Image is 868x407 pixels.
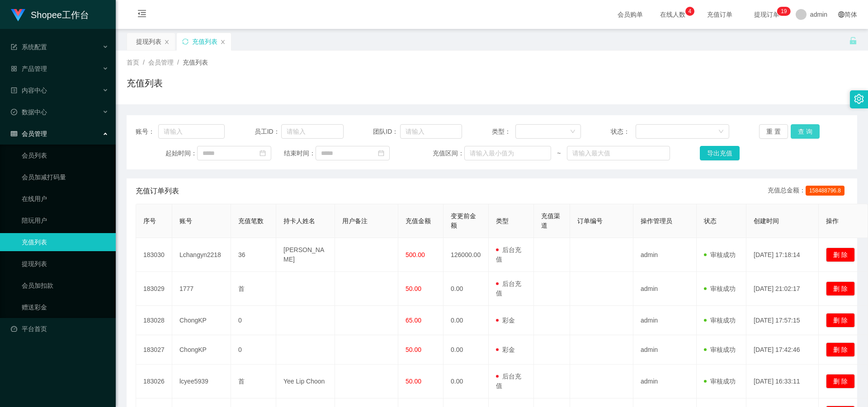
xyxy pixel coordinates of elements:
button: 导出充值 [700,146,740,160]
i: 图标: check-circle-o [11,109,17,115]
td: 36 [231,238,276,272]
span: 用户备注 [342,217,368,225]
i: 图标: calendar [259,150,266,156]
span: 会员管理 [148,59,174,66]
span: 审核成功 [704,346,736,353]
i: 图标: calendar [378,150,384,156]
i: 图标: appstore-o [11,65,17,72]
td: ChongKP [172,335,231,365]
span: 提现订单 [750,11,784,18]
h1: 充值列表 [127,76,163,90]
div: 充值列表 [192,33,217,50]
span: 创建时间 [754,217,779,225]
span: 审核成功 [704,378,736,385]
span: 后台充值 [496,246,521,263]
span: 65.00 [406,317,421,324]
p: 4 [689,7,692,16]
i: 图标: sync [182,38,189,45]
td: 0.00 [443,272,489,306]
td: 183028 [136,306,172,335]
td: [PERSON_NAME] [276,238,335,272]
span: 在线人数 [656,11,690,18]
span: 产品管理 [11,65,47,72]
td: 183030 [136,238,172,272]
span: 类型 [496,217,509,225]
p: 9 [784,7,787,16]
span: 系统配置 [11,43,47,51]
a: 会员加减打码量 [22,168,108,186]
input: 请输入 [400,124,462,139]
td: Yee Lip Choon [276,365,335,398]
td: 0.00 [443,335,489,365]
a: 图标: dashboard平台首页 [11,320,108,338]
td: [DATE] 17:18:14 [746,238,819,272]
span: 彩金 [496,346,515,353]
i: 图标: down [718,129,724,135]
button: 删 除 [826,342,855,357]
i: 图标: form [11,44,17,50]
button: 删 除 [826,248,855,262]
a: 在线用户 [22,190,108,208]
span: 状态： [611,127,636,136]
td: 0.00 [443,365,489,398]
td: admin [633,365,697,398]
sup: 4 [685,7,694,16]
button: 重 置 [759,124,788,139]
td: lcyee5939 [172,365,231,398]
span: 变更前金额 [451,212,476,229]
td: [DATE] 16:33:11 [746,365,819,398]
td: 1777 [172,272,231,306]
i: 图标: setting [854,94,864,104]
span: 158488796.8 [806,186,844,196]
td: Lchangyn2218 [172,238,231,272]
h1: Shopee工作台 [31,0,89,29]
td: 126000.00 [443,238,489,272]
span: / [177,59,179,66]
span: 订单编号 [577,217,603,225]
img: logo.9652507e.png [11,9,25,22]
span: 充值订单 [703,11,737,18]
td: 0.00 [443,306,489,335]
td: admin [633,335,697,365]
span: 起始时间： [165,149,197,158]
td: 183027 [136,335,172,365]
span: 充值区间： [433,149,464,158]
span: 持卡人姓名 [283,217,315,225]
td: admin [633,238,697,272]
i: 图标: unlock [849,37,857,45]
span: 内容中心 [11,87,47,94]
span: 员工ID： [255,127,281,136]
td: [DATE] 17:42:46 [746,335,819,365]
a: 赠送彩金 [22,298,108,316]
span: 审核成功 [704,285,736,292]
p: 1 [781,7,784,16]
span: 审核成功 [704,251,736,258]
i: 图标: profile [11,87,17,94]
div: 提现列表 [136,33,161,50]
i: 图标: close [220,39,226,45]
i: 图标: close [164,39,170,45]
td: ChongKP [172,306,231,335]
i: 图标: menu-fold [127,0,157,29]
a: 会员列表 [22,146,108,164]
span: 充值金额 [406,217,431,225]
span: 操作管理员 [641,217,672,225]
td: 首 [231,272,276,306]
a: 陪玩用户 [22,211,108,229]
span: 彩金 [496,317,515,324]
span: / [143,59,145,66]
span: 类型： [492,127,515,136]
span: 账号 [179,217,192,225]
a: 提现列表 [22,255,108,273]
i: 图标: global [838,11,844,18]
i: 图标: down [570,129,576,135]
a: 充值列表 [22,233,108,251]
span: 序号 [143,217,156,225]
span: 充值列表 [183,59,208,66]
span: ~ [551,149,566,158]
span: 50.00 [406,378,421,385]
span: 50.00 [406,346,421,353]
td: 0 [231,335,276,365]
span: 结束时间： [284,149,316,158]
div: 充值总金额： [768,186,848,196]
